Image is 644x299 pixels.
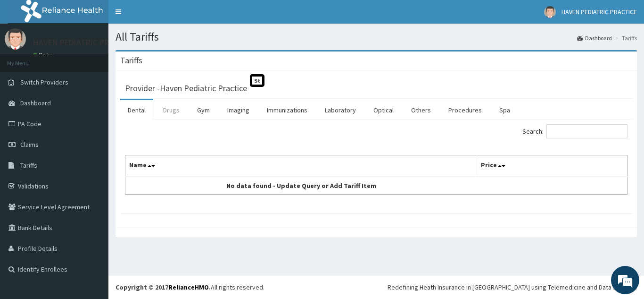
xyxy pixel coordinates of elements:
[366,100,401,120] a: Optical
[120,56,142,65] h3: Tariffs
[577,34,612,42] a: Dashboard
[477,155,627,177] th: Price
[20,140,39,149] span: Claims
[250,74,264,87] span: St
[116,31,637,43] h1: All Tariffs
[116,283,211,291] strong: Copyright © 2017 .
[33,51,56,58] a: Online
[20,78,68,86] span: Switch Providers
[168,283,209,291] a: RelianceHMO
[125,177,477,195] td: No data found - Update Query or Add Tariff Item
[441,100,489,120] a: Procedures
[546,124,627,138] input: Search:
[317,100,363,120] a: Laboratory
[156,100,187,120] a: Drugs
[20,161,37,170] span: Tariffs
[522,124,627,138] label: Search:
[190,100,217,120] a: Gym
[125,155,477,177] th: Name
[108,275,644,299] footer: All rights reserved.
[33,38,135,47] p: HAVEN PEDIATRIC PRACTICE
[125,84,247,93] h3: Provider - Haven Pediatric Practice
[120,100,153,120] a: Dental
[388,282,637,292] div: Redefining Heath Insurance in [GEOGRAPHIC_DATA] using Telemedicine and Data Science!
[404,100,438,120] a: Others
[544,6,556,18] img: User Image
[5,28,26,50] img: User Image
[20,99,51,107] span: Dashboard
[259,100,315,120] a: Immunizations
[561,8,637,16] span: HAVEN PEDIATRIC PRACTICE
[492,100,518,120] a: Spa
[613,34,637,42] li: Tariffs
[220,100,257,120] a: Imaging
